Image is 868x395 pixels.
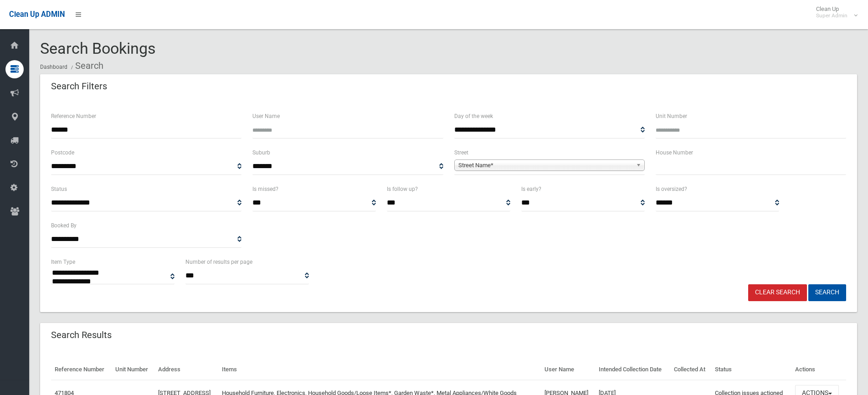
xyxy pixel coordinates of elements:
label: Is missed? [252,184,278,194]
th: Reference Number [51,359,112,380]
label: User Name [252,111,280,121]
th: User Name [541,359,596,380]
small: Super Admin [816,12,847,19]
label: Day of the week [454,111,493,121]
span: Clean Up [812,5,857,19]
th: Status [711,359,791,380]
label: Is follow up? [387,184,418,194]
th: Actions [791,359,846,380]
th: Address [154,359,218,380]
span: Street Name* [458,160,632,171]
label: Suburb [252,148,270,158]
label: Status [51,184,67,194]
label: Street [454,148,468,158]
li: Search [69,57,103,74]
button: Search [808,284,846,301]
header: Search Filters [40,77,118,95]
a: Clear Search [748,284,807,301]
label: Unit Number [656,111,687,121]
label: House Number [656,148,693,158]
label: Is oversized? [656,184,687,194]
label: Item Type [51,257,75,267]
label: Postcode [51,148,74,158]
span: Search Bookings [40,39,156,57]
th: Intended Collection Date [595,359,670,380]
a: Dashboard [40,64,67,70]
span: Clean Up ADMIN [9,10,65,19]
th: Collected At [670,359,712,380]
label: Reference Number [51,111,96,121]
header: Search Results [40,326,123,344]
th: Unit Number [112,359,154,380]
label: Booked By [51,221,77,231]
th: Items [218,359,541,380]
label: Number of results per page [185,257,252,267]
label: Is early? [521,184,541,194]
